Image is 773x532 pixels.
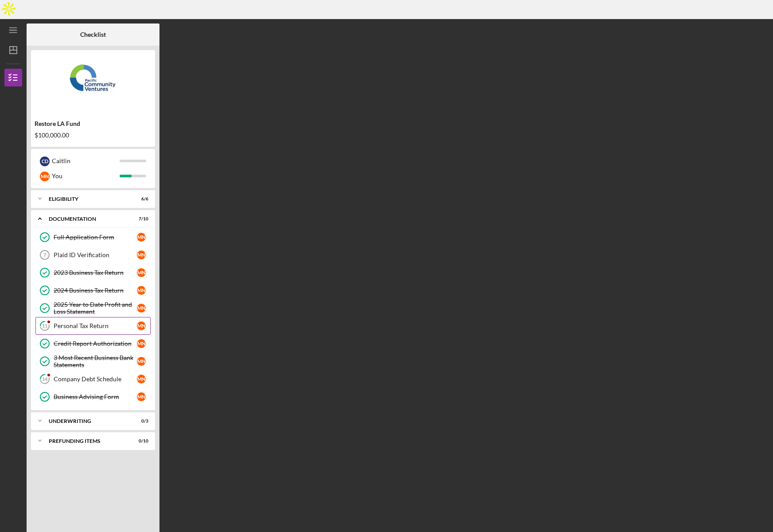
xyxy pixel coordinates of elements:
tspan: 7 [43,252,46,258]
a: Business Advising FormMN [35,388,151,406]
a: Full Application FormMN [35,228,151,246]
a: 7Plaid ID VerificationMN [35,246,151,264]
div: 3 Most Recent Business Bank Statements [54,354,137,368]
div: M N [137,357,146,366]
img: Product logo [31,55,155,108]
div: You [52,168,120,184]
div: 0 / 3 [132,419,148,424]
div: 7 / 10 [132,216,148,222]
tspan: 11 [42,323,47,329]
a: 14Company Debt ScheduleMN [35,370,151,388]
div: Restore LA Fund [35,120,151,127]
tspan: 14 [42,376,48,382]
div: M N [137,233,146,242]
div: Eligibility [49,196,126,202]
div: M N [137,286,146,295]
div: Prefunding Items [49,438,126,444]
div: 2025 Year to Date Profit and Loss Statement [54,301,137,315]
div: M N [137,268,146,277]
div: Caitlin [52,153,120,168]
div: M N [137,339,146,348]
div: $100,000.00 [35,132,151,139]
a: Credit Report AuthorizationMN [35,335,151,352]
div: M N [137,304,146,313]
div: Documentation [49,216,126,222]
div: Personal Tax Return [54,322,137,329]
div: M N [137,392,146,401]
div: Credit Report Authorization [54,340,137,347]
div: M N [137,250,146,259]
div: C D [40,156,50,166]
a: 11Personal Tax ReturnMN [35,317,151,335]
div: 2024 Business Tax Return [54,287,137,294]
div: M N [40,172,50,181]
a: 3 Most Recent Business Bank StatementsMN [35,352,151,370]
div: M N [137,375,146,383]
a: 2024 Business Tax ReturnMN [35,282,151,299]
div: 6 / 6 [132,196,148,202]
div: Underwriting [49,419,126,424]
div: M N [137,321,146,330]
div: Plaid ID Verification [54,251,137,258]
div: 2023 Business Tax Return [54,269,137,276]
div: Business Advising Form [54,393,137,400]
a: 2025 Year to Date Profit and Loss StatementMN [35,299,151,317]
b: Checklist [80,31,106,38]
a: 2023 Business Tax ReturnMN [35,264,151,282]
div: Company Debt Schedule [54,376,137,383]
div: 0 / 10 [132,438,148,444]
div: Full Application Form [54,234,137,241]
